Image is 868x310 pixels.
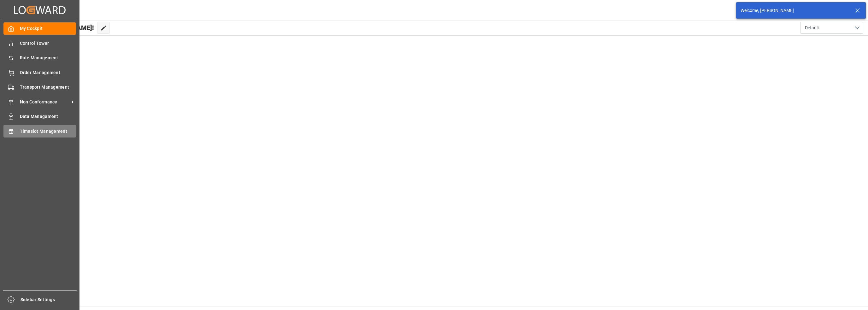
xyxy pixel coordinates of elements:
a: My Cockpit [3,22,76,35]
span: Rate Management [20,55,76,61]
span: Transport Management [20,84,76,91]
span: Data Management [20,113,76,120]
span: Default [805,25,819,31]
a: Control Tower [3,37,76,49]
span: Timeslot Management [20,128,76,135]
a: Transport Management [3,81,76,93]
div: Welcome, [PERSON_NAME] [741,7,849,14]
span: Non Conformance [20,99,70,105]
a: Order Management [3,66,76,79]
button: open menu [800,22,863,34]
a: Timeslot Management [3,125,76,137]
a: Data Management [3,110,76,123]
a: Rate Management [3,52,76,64]
span: Control Tower [20,40,76,47]
span: My Cockpit [20,25,76,32]
span: Sidebar Settings [21,296,77,303]
span: Order Management [20,69,76,76]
